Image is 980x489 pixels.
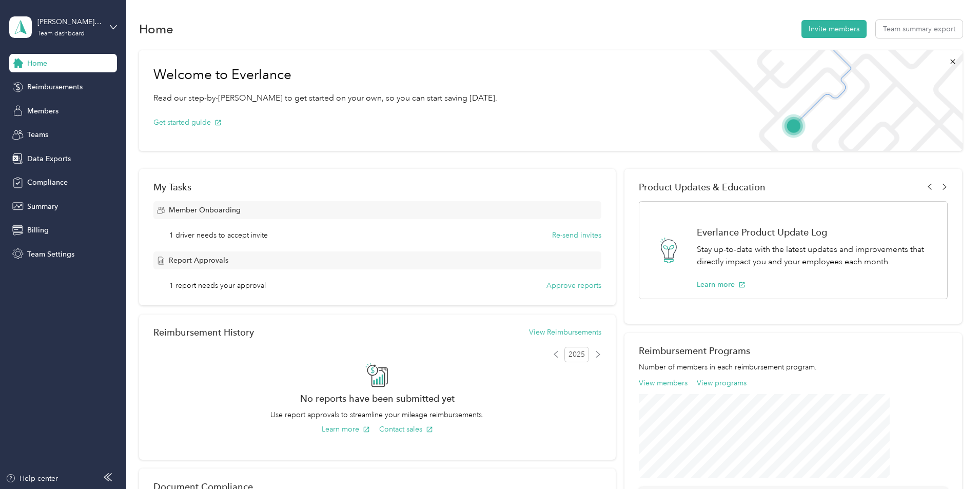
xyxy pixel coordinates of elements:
button: Help center [6,473,58,484]
button: View members [639,378,688,388]
div: [PERSON_NAME] Custom Homes [37,16,102,27]
span: Product Updates & Education [639,182,766,192]
button: Team summary export [876,20,963,38]
h1: Welcome to Everlance [153,67,497,83]
span: Team Settings [27,249,74,260]
p: Number of members in each reimbursement program. [639,362,948,373]
button: Contact sales [379,424,433,435]
h1: Everlance Product Update Log [697,227,936,238]
p: Stay up-to-date with the latest updates and improvements that directly impact you and your employ... [697,243,936,268]
p: Use report approvals to streamline your mileage reimbursements. [153,409,601,420]
button: Learn more [697,279,746,290]
span: 1 driver needs to accept invite [169,230,268,241]
h2: Reimbursement Programs [639,345,948,356]
span: Summary [27,201,58,212]
span: Report Approvals [169,255,228,266]
div: My Tasks [153,182,601,192]
button: Learn more [322,424,370,435]
button: View programs [697,378,747,388]
div: Team dashboard [37,31,85,37]
span: Member Onboarding [169,205,241,216]
span: 1 report needs your approval [169,280,266,291]
img: Welcome to everlance [699,50,962,151]
button: Invite members [801,20,867,38]
button: View Reimbursements [529,327,601,338]
p: Read our step-by-[PERSON_NAME] to get started on your own, so you can start saving [DATE]. [153,92,497,105]
h2: No reports have been submitted yet [153,393,601,404]
h2: Reimbursement History [153,327,254,338]
h1: Home [139,24,173,34]
span: Data Exports [27,153,71,164]
iframe: Everlance-gr Chat Button Frame [923,432,980,489]
span: Billing [27,225,49,236]
button: Re-send invites [552,230,601,241]
button: Approve reports [546,280,601,291]
span: Compliance [27,177,68,188]
span: 2025 [564,347,589,362]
